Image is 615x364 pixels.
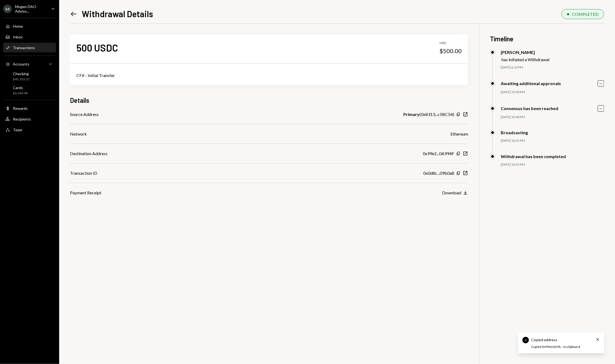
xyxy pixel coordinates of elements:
a: Cards$6,664.48 [3,84,56,97]
div: Copied 0x99e26338... to clipboard. [531,345,588,349]
div: Checking [13,71,30,76]
div: Consensus has been reached [501,106,558,111]
div: Cards [13,85,28,90]
div: [DATE] 10:00 PM [501,90,604,94]
div: $45,333.31 [13,77,30,82]
b: Primary [403,111,420,118]
div: Payment Receipt [70,190,101,196]
div: Ethereum [450,131,468,137]
div: Source Address [70,111,99,118]
div: Accounts [13,62,29,66]
div: [DATE] 10:01 PM [501,139,604,143]
button: Download [442,190,468,196]
div: $500.00 [439,47,462,55]
div: M [3,5,12,13]
div: Destination Address [70,150,108,157]
div: Transactions [13,45,35,50]
div: 0x99e2...0A994F [423,150,454,157]
div: Copied address [531,337,557,343]
div: ( 0x8313...c5BC54 ) [403,111,454,118]
div: $6,664.48 [13,91,28,96]
a: Inbox [3,32,56,42]
div: has initiated a Withdrawal [502,57,549,62]
a: Team [3,125,56,134]
div: [DATE] 10:01 PM [501,162,604,167]
div: Team [13,128,22,132]
div: 0x0d8c...09b0a8 [423,170,454,176]
div: Home [13,24,23,28]
div: Awaiting additional approvals [501,81,561,86]
div: [PERSON_NAME] [501,50,549,55]
div: Network [70,131,87,137]
div: Withdrawal has been completed [501,154,566,159]
div: COMPLETED [572,12,599,17]
a: Accounts [3,59,56,69]
div: Recipients [13,117,31,121]
div: Download [442,190,461,195]
a: Rewards [3,103,56,113]
div: Inbox [13,35,23,39]
div: 500 USDC [76,42,118,54]
a: Transactions [3,43,56,52]
a: Checking$45,333.31 [3,70,56,83]
div: CFX - Initial Transfer [76,72,462,79]
div: Mugen DAO Adviso... [15,4,47,13]
h3: Timeline [490,34,604,43]
div: USD [439,41,462,45]
div: Transaction ID [70,170,97,176]
a: Recipients [3,114,56,124]
a: Home [3,21,56,31]
div: [DATE] 6:13 PM [501,65,604,70]
h1: Withdrawal Details [82,8,153,19]
div: [DATE] 10:00 PM [501,115,604,119]
h3: Details [70,96,89,105]
div: Broadcasting [501,130,528,135]
div: Rewards [13,106,28,111]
